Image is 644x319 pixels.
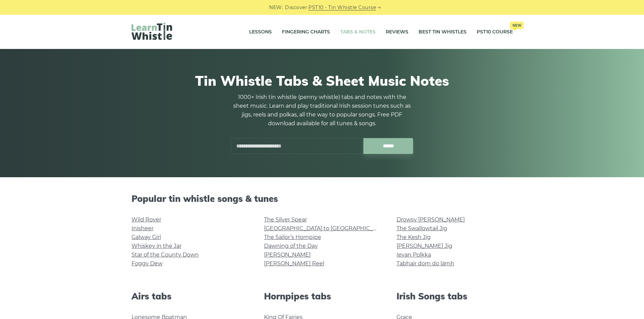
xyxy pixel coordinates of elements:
a: PST10 CourseNew [477,24,513,41]
a: The Swallowtail Jig [397,225,447,232]
a: The Sailor’s Hornpipe [264,234,321,240]
a: [PERSON_NAME] [264,251,311,258]
h2: Hornpipes tabs [264,291,380,301]
a: The Silver Spear [264,216,307,223]
a: Wild Rover [132,216,161,223]
h2: Popular tin whistle songs & tunes [132,193,513,204]
a: Foggy Dew [132,260,163,267]
a: Whiskey in the Jar [132,243,182,249]
h2: Irish Songs tabs [397,291,513,301]
a: [PERSON_NAME] Jig [397,243,452,249]
a: Star of the County Down [132,251,199,258]
span: New [510,22,524,29]
a: Ievan Polkka [397,251,431,258]
a: Reviews [386,24,408,41]
a: The Kesh Jig [397,234,431,240]
h1: Tin Whistle Tabs & Sheet Music Notes [132,73,513,89]
p: 1000+ Irish tin whistle (penny whistle) tabs and notes with the sheet music. Learn and play tradi... [231,93,413,128]
img: LearnTinWhistle.com [132,23,172,40]
a: Inisheer [132,225,153,232]
h2: Airs tabs [132,291,248,301]
a: Tabhair dom do lámh [397,260,454,267]
a: Best Tin Whistles [419,24,467,41]
a: Galway Girl [132,234,161,240]
a: [PERSON_NAME] Reel [264,260,324,267]
a: [GEOGRAPHIC_DATA] to [GEOGRAPHIC_DATA] [264,225,389,232]
a: Lessons [249,24,272,41]
a: Dawning of the Day [264,243,318,249]
a: Fingering Charts [282,24,330,41]
a: Drowsy [PERSON_NAME] [397,216,465,223]
a: Tabs & Notes [340,24,376,41]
